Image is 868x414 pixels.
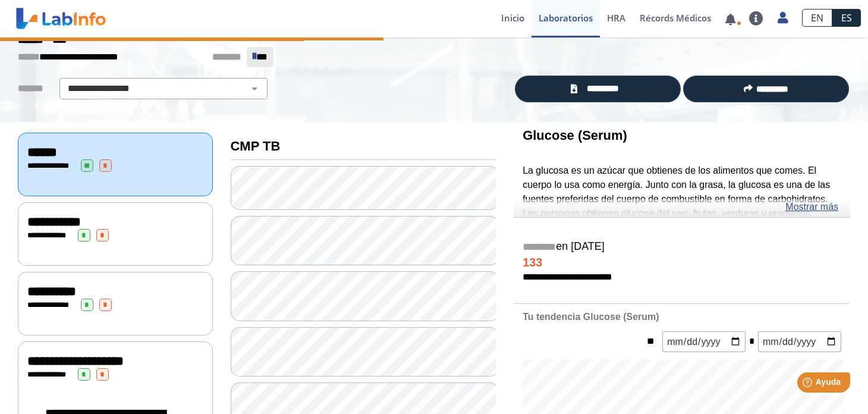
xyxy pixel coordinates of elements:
a: ES [832,9,861,27]
iframe: Help widget launcher [762,368,855,401]
input: mm/dd/yyyy [758,331,841,352]
p: La glucosa es un azúcar que obtienes de los alimentos que comes. El cuerpo lo usa como energía. J... [523,164,841,263]
b: Tu tendencia Glucose (Serum) [523,312,659,322]
h5: en [DATE] [523,240,841,254]
input: mm/dd/yyyy [662,331,746,352]
a: EN [802,9,832,27]
span: HRA [607,12,625,24]
b: CMP TB [231,139,281,153]
b: Glucose (Serum) [523,128,627,143]
a: Mostrar más [785,200,838,214]
h4: 133 [523,256,841,270]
